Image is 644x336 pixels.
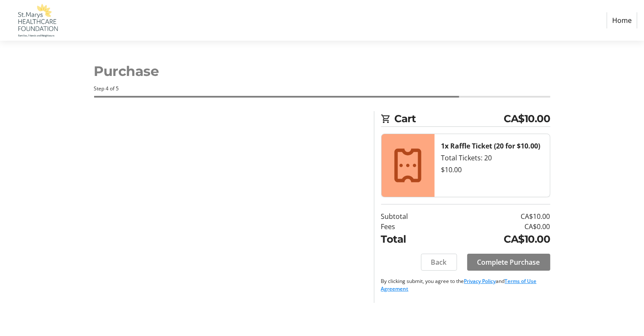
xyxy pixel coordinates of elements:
[395,111,504,126] span: Cart
[467,254,550,271] button: Complete Purchase
[607,12,637,28] a: Home
[381,277,550,293] p: By clicking submit, you agree to the and
[504,111,550,126] span: CA$10.00
[94,85,550,92] div: Step 4 of 5
[94,61,550,81] h1: Purchase
[477,257,540,267] span: Complete Purchase
[443,221,550,232] td: CA$0.00
[441,165,543,175] div: $10.00
[441,141,541,151] strong: 1x Raffle Ticket (20 for $10.00)
[464,277,496,285] a: Privacy Policy
[443,232,550,247] td: CA$10.00
[441,153,543,163] div: Total Tickets: 20
[381,232,444,247] td: Total
[381,277,537,292] a: Terms of Use Agreement
[431,257,447,267] span: Back
[7,3,67,37] img: St. Marys Healthcare Foundation's Logo
[381,211,444,221] td: Subtotal
[381,221,444,232] td: Fees
[443,211,550,221] td: CA$10.00
[421,254,457,271] button: Back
